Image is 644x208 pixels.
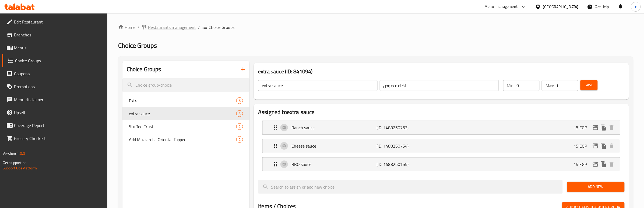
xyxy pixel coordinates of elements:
[258,180,563,194] input: search
[608,142,616,150] button: delete
[14,70,103,77] span: Coupons
[14,109,103,116] span: Upsell
[122,133,250,146] div: Add Mozzarella Oriental Topped2
[129,97,236,104] span: Extra
[14,96,103,103] span: Menu disclaimer
[236,123,243,130] div: Choices
[15,57,103,64] span: Choice Groups
[118,39,157,52] span: Choice Groups
[2,15,108,28] a: Edit Restaurant
[608,124,616,132] button: delete
[574,143,592,149] p: 15 EGP
[148,24,196,30] span: Restaurants management
[129,110,236,117] span: extra sauce
[138,24,139,30] li: /
[2,132,108,145] a: Grocery Checklist
[263,121,620,134] div: Expand
[3,165,37,172] a: Support.OpsPlatform
[122,107,250,120] div: extra sauce3
[600,124,608,132] button: duplicate
[3,150,16,157] span: Version:
[258,118,625,137] li: Expand
[571,183,620,190] span: Add New
[258,108,625,116] h2: Assigned to extra sauce
[3,159,27,166] span: Get support on:
[237,111,243,116] span: 3
[376,143,433,149] p: (ID: 1488250754)
[2,54,108,67] a: Choice Groups
[14,135,103,142] span: Grocery Checklist
[567,182,625,192] button: Add New
[17,150,25,157] span: 1.0.0
[592,160,600,168] button: edit
[263,158,620,171] div: Expand
[376,161,433,168] p: (ID: 1488250755)
[237,98,243,103] span: 6
[592,124,600,132] button: edit
[546,82,554,89] p: Max:
[2,106,108,119] a: Upsell
[236,97,243,104] div: Choices
[129,123,236,130] span: Stuffed Crust
[543,4,579,10] div: [GEOGRAPHIC_DATA]
[263,139,620,153] div: Expand
[258,155,625,173] li: Expand
[118,24,633,30] nav: breadcrumb
[122,94,250,107] div: Extra6
[291,124,376,131] p: Ranch sauce
[592,142,600,150] button: edit
[2,119,108,132] a: Coverage Report
[129,136,236,143] span: Add Mozzarella Oriental Topped
[600,160,608,168] button: duplicate
[237,137,243,142] span: 2
[14,19,103,25] span: Edit Restaurant
[122,78,250,92] input: search
[209,24,234,30] span: Choice Groups
[2,67,108,80] a: Coupons
[127,65,161,73] h2: Choice Groups
[118,24,135,30] a: Home
[376,124,433,131] p: (ID: 1488250753)
[485,4,518,10] div: Menu-management
[14,122,103,129] span: Coverage Report
[258,137,625,155] li: Expand
[14,32,103,38] span: Branches
[600,142,608,150] button: duplicate
[236,136,243,143] div: Choices
[2,41,108,54] a: Menus
[585,82,593,88] span: Save
[236,110,243,117] div: Choices
[14,83,103,90] span: Promotions
[635,4,636,10] span: r
[14,45,103,51] span: Menus
[258,67,625,76] h3: extra sauce (ID: 841094)
[2,80,108,93] a: Promotions
[122,120,250,133] div: Stuffed Crust2
[507,82,515,89] p: Min:
[574,161,592,168] p: 15 EGP
[2,28,108,41] a: Branches
[574,124,592,131] p: 15 EGP
[2,93,108,106] a: Menu disclaimer
[142,24,196,30] a: Restaurants management
[291,161,376,168] p: BBQ sauce
[291,143,376,149] p: Cheese sauce
[237,124,243,129] span: 2
[580,80,598,90] button: Save
[198,24,200,30] li: /
[608,160,616,168] button: delete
